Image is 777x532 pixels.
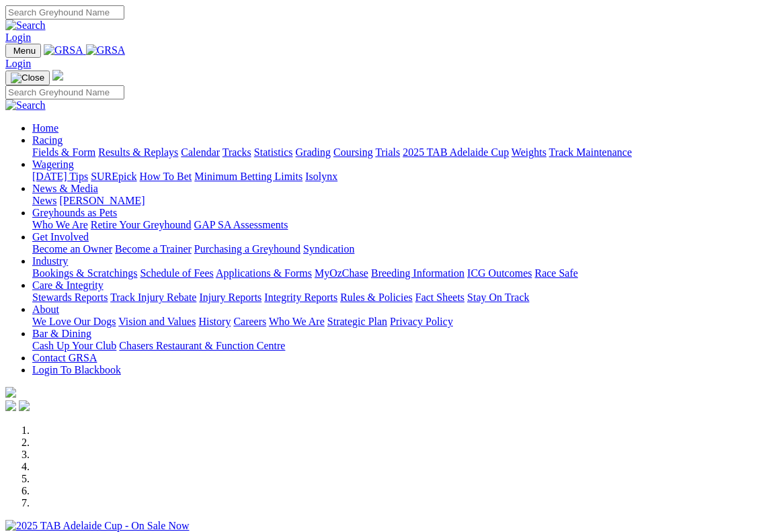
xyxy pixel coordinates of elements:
[110,292,196,303] a: Track Injury Rebate
[32,183,98,194] a: News & Media
[32,267,772,279] div: Industry
[32,171,772,183] div: Wagering
[32,195,56,206] a: News
[11,73,44,83] img: Close
[390,316,453,327] a: Privacy Policy
[32,292,108,303] a: Stewards Reports
[32,219,88,230] a: Who We Are
[5,85,124,99] input: Search
[5,44,41,58] button: Toggle navigation
[303,243,354,255] a: Syndication
[512,146,546,158] a: Weights
[32,231,89,242] a: Get Involved
[32,255,68,267] a: Industry
[32,146,772,159] div: Racing
[5,387,16,398] img: logo-grsa-white.png
[59,195,145,206] a: [PERSON_NAME]
[181,146,220,158] a: Calendar
[91,171,136,182] a: SUREpick
[467,292,529,303] a: Stay On Track
[222,146,251,158] a: Tracks
[32,195,772,207] div: News & Media
[305,171,337,182] a: Isolynx
[375,146,400,158] a: Trials
[32,292,772,304] div: Care & Integrity
[32,316,116,327] a: We Love Our Dogs
[194,243,300,255] a: Purchasing a Greyhound
[403,146,509,158] a: 2025 TAB Adelaide Cup
[5,71,50,85] button: Toggle navigation
[32,122,58,134] a: Home
[32,340,772,352] div: Bar & Dining
[198,316,231,327] a: History
[44,44,83,56] img: GRSA
[13,46,36,56] span: Menu
[32,159,74,170] a: Wagering
[254,146,293,158] a: Statistics
[32,134,63,146] a: Racing
[371,267,464,279] a: Breeding Information
[296,146,331,158] a: Grading
[5,520,190,532] img: 2025 TAB Adelaide Cup - On Sale Now
[233,316,266,327] a: Careers
[216,267,312,279] a: Applications & Forms
[5,5,124,19] input: Search
[140,171,192,182] a: How To Bet
[32,171,88,182] a: [DATE] Tips
[194,219,288,230] a: GAP SA Assessments
[19,400,30,411] img: twitter.svg
[5,99,46,112] img: Search
[140,267,213,279] a: Schedule of Fees
[32,328,91,339] a: Bar & Dining
[32,267,137,279] a: Bookings & Scratchings
[199,292,261,303] a: Injury Reports
[118,316,196,327] a: Vision and Values
[194,171,302,182] a: Minimum Betting Limits
[32,316,772,328] div: About
[5,32,31,43] a: Login
[32,219,772,231] div: Greyhounds as Pets
[5,400,16,411] img: facebook.svg
[264,292,337,303] a: Integrity Reports
[91,219,192,230] a: Retire Your Greyhound
[32,207,117,218] a: Greyhounds as Pets
[340,292,413,303] a: Rules & Policies
[5,58,31,69] a: Login
[119,340,285,351] a: Chasers Restaurant & Function Centre
[32,364,121,375] a: Login To Blackbook
[269,316,325,327] a: Who We Are
[333,146,373,158] a: Coursing
[32,279,104,291] a: Care & Integrity
[115,243,192,255] a: Become a Trainer
[32,243,112,255] a: Become an Owner
[86,44,126,56] img: GRSA
[415,292,464,303] a: Fact Sheets
[32,146,95,158] a: Fields & Form
[98,146,178,158] a: Results & Replays
[52,70,63,81] img: logo-grsa-white.png
[315,267,368,279] a: MyOzChase
[32,340,116,351] a: Cash Up Your Club
[5,19,46,32] img: Search
[32,304,59,315] a: About
[467,267,532,279] a: ICG Outcomes
[32,352,97,363] a: Contact GRSA
[32,243,772,255] div: Get Involved
[549,146,632,158] a: Track Maintenance
[327,316,387,327] a: Strategic Plan
[534,267,577,279] a: Race Safe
